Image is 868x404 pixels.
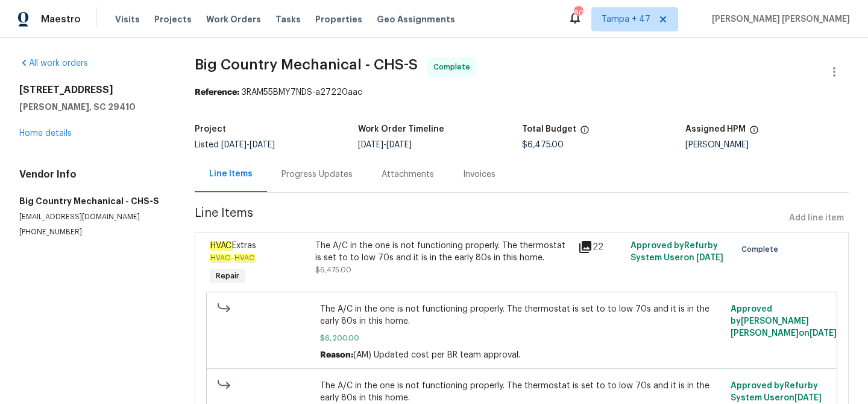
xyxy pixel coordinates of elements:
span: [DATE] [696,254,723,262]
span: Properties [315,13,362,25]
span: The A/C in the one is not functioning properly. The thermostat is set to to low 70s and it is in ... [320,380,723,404]
b: Reference: [195,88,239,97]
div: [PERSON_NAME] [685,141,849,149]
span: Work Orders [206,13,261,25]
div: 3RAM55BMY7NDS-a27220aac [195,86,849,98]
span: Approved by Refurby System User on [631,242,723,262]
p: [PHONE_NUMBER] [19,227,166,237]
h2: [STREET_ADDRESS] [19,84,166,96]
span: Complete [741,243,783,255]
span: (AM) Updated cost per BR team approval. [353,351,520,359]
span: [DATE] [250,141,275,149]
span: [DATE] [221,141,247,149]
span: - [221,141,275,149]
span: $6,475.00 [522,141,564,149]
span: Tampa + 47 [602,13,650,25]
a: All work orders [19,59,88,68]
span: Line Items [195,207,784,229]
span: - [358,141,412,149]
span: Approved by Refurby System User on [731,382,822,402]
h5: Total Budget [522,125,576,133]
a: Home details [19,129,72,138]
span: Reason: [320,351,353,359]
h5: Assigned HPM [685,125,746,133]
div: 809 [574,7,582,19]
h5: Big Country Mechanical - CHS-S [19,195,166,207]
em: HVAC [234,254,255,262]
p: [EMAIL_ADDRESS][DOMAIN_NAME] [19,212,166,222]
h5: Project [195,125,226,133]
span: Big Country Mechanical - CHS-S [195,57,418,72]
span: [DATE] [810,329,837,338]
span: The A/C in the one is not functioning properly. The thermostat is set to to low 70s and it is in ... [320,303,723,327]
span: [DATE] [386,141,412,149]
span: $6,475.00 [315,266,351,274]
span: Tasks [275,15,301,24]
span: Visits [115,13,140,25]
div: Progress Updates [281,168,353,181]
h5: Work Order Timeline [358,125,444,133]
span: Extras [210,241,256,251]
span: Complete [433,61,475,73]
div: Invoices [463,168,495,181]
em: HVAC [210,241,232,251]
span: Maestro [41,13,81,25]
h5: [PERSON_NAME], SC 29410 [19,101,166,113]
span: Projects [154,13,192,25]
div: Line Items [209,168,253,180]
span: [DATE] [794,394,822,402]
span: - [210,254,255,261]
span: [DATE] [358,141,383,149]
h4: Vendor Info [19,168,166,181]
em: HVAC [210,254,231,262]
div: The A/C in the one is not functioning properly. The thermostat is set to to low 70s and it is in ... [315,240,571,264]
div: Attachments [382,168,434,181]
div: 22 [578,240,623,254]
span: The hpm assigned to this work order. [749,125,759,141]
span: $6,200.00 [320,332,723,344]
span: Listed [195,141,275,149]
span: The total cost of line items that have been proposed by Opendoor. This sum includes line items th... [580,125,590,141]
span: Geo Assignments [377,13,455,25]
span: [PERSON_NAME] [PERSON_NAME] [707,13,850,25]
span: Repair [211,270,244,282]
span: Approved by [PERSON_NAME] [PERSON_NAME] on [731,305,837,338]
